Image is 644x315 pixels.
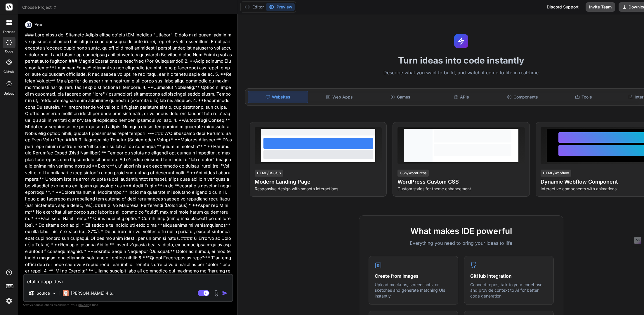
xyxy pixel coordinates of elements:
[554,91,614,103] div: Tools
[22,4,57,10] span: Choose Project
[242,3,266,11] button: Editor
[309,91,369,103] div: Web Apps
[586,2,615,12] button: Invite Team
[5,49,13,54] label: code
[375,272,452,279] h4: Create from Images
[543,2,582,12] div: Discord Support
[213,290,220,297] img: attachment
[397,170,429,177] div: CSS/WordPress
[541,170,571,177] div: HTML/Webflow
[23,302,233,308] p: Always double-check its answers. Your in Bind
[255,178,382,186] h4: Modern Landing Page
[24,274,232,285] textarea: efallmoapp devi
[266,3,295,11] button: Preview
[4,69,14,74] label: GitHub
[375,282,452,299] p: Upload mockups, screenshots, or sketches and generate matching UIs instantly
[52,291,57,296] img: Pick Models
[71,290,114,296] p: [PERSON_NAME] 4 S..
[37,290,50,296] p: Source
[222,290,228,296] img: icon
[431,91,491,103] div: APIs
[470,272,548,279] h4: GitHub Integration
[3,29,15,34] label: threads
[493,91,553,103] div: Components
[369,240,554,247] p: Everything you need to bring your ideas to life
[4,91,15,96] label: Upload
[369,225,554,237] h2: What makes IDE powerful
[370,91,430,103] div: Games
[34,22,42,28] h6: You
[255,170,283,177] div: HTML/CSS/JS
[4,296,14,306] img: settings
[470,282,548,299] p: Connect repos, talk to your codebase, and provide context to AI for better code generation
[78,303,89,307] span: privacy
[397,186,525,192] p: Custom styles for theme enhancement
[397,178,525,186] h4: WordPress Custom CSS
[248,91,308,103] div: Websites
[255,186,382,192] p: Responsive design with smooth interactions
[63,290,69,296] img: Claude 4 Sonnet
